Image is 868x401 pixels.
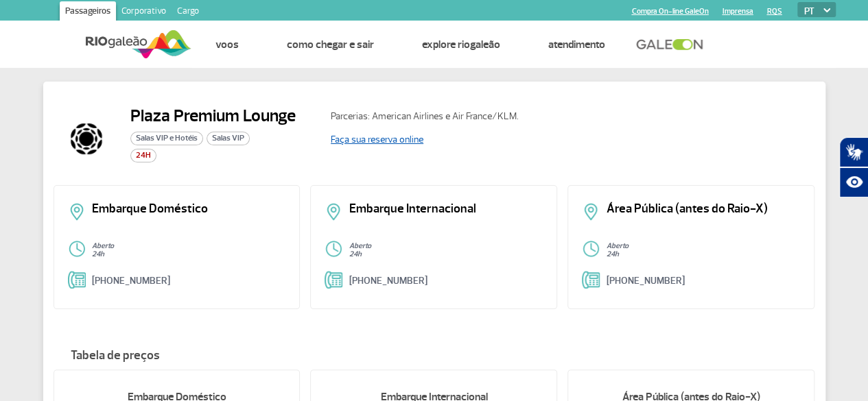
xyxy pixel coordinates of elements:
h4: Tabela de preços [54,349,815,363]
h2: Plaza Premium Lounge [130,106,296,126]
span: 24H [130,149,156,162]
a: [PHONE_NUMBER] [606,275,684,287]
a: Cargo [172,1,204,23]
p: 24h [92,250,286,258]
a: Faça sua reserva online [331,134,423,145]
a: [PHONE_NUMBER] [349,275,427,287]
p: 24h [606,250,800,258]
div: Plugin de acessibilidade da Hand Talk. [839,137,868,197]
p: Embarque Internacional [349,203,543,215]
a: Corporativo [116,1,172,23]
span: Salas VIP e Hotéis [130,132,203,145]
strong: Aberto [349,241,371,250]
p: Parcerias: American Airlines e Air France/KLM. [331,109,578,123]
a: Atendimento [548,38,605,51]
strong: Aberto [92,241,114,250]
p: Embarque Doméstico [92,203,286,215]
a: Explore RIOgaleão [422,38,500,51]
a: [PHONE_NUMBER] [92,275,170,287]
a: Como chegar e sair [287,38,374,51]
a: Voos [215,38,239,51]
p: Área Pública (antes do Raio-X) [606,203,800,215]
a: Compra On-line GaleOn [631,7,708,16]
strong: Aberto [606,241,628,250]
a: Imprensa [722,7,753,16]
a: RQS [766,7,782,16]
p: 24h [349,250,543,258]
a: Passageiros [60,1,116,23]
img: plaza-vip-logo.png [54,106,119,171]
button: Abrir recursos assistivos. [839,167,868,197]
button: Abrir tradutor de língua de sinais. [839,137,868,167]
span: Salas VIP [207,132,250,145]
